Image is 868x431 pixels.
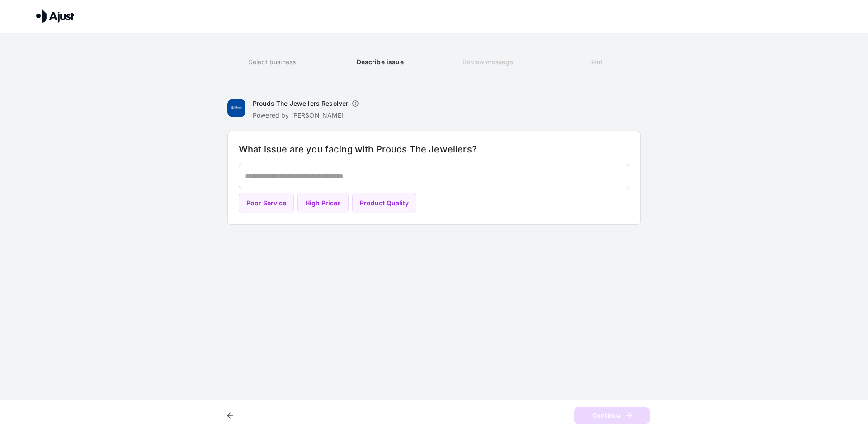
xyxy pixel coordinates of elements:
[434,57,542,67] h6: Review message
[326,57,434,67] h6: Describe issue
[36,9,74,23] img: Ajust
[239,193,294,214] button: Poor Service
[253,111,363,120] p: Powered by [PERSON_NAME]
[352,193,416,214] button: Product Quality
[239,142,629,156] h6: What issue are you facing with Prouds The Jewellers?
[218,57,326,67] h6: Select business
[253,99,348,108] h6: Prouds The Jewellers Resolver
[227,99,245,117] img: Prouds The Jewellers
[297,193,349,214] button: High Prices
[542,57,650,67] h6: Sent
